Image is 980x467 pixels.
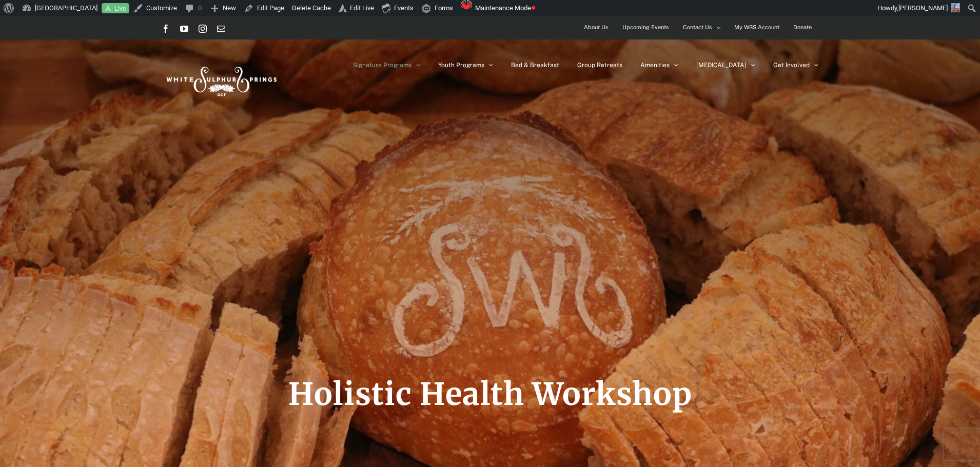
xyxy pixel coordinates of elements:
nav: Main Menu [353,39,818,91]
a: Amenities [640,39,678,91]
span: My WSS Account [734,20,779,35]
a: About Us [577,16,615,39]
img: White Sulphur Springs Logo [162,55,280,104]
a: Youth Programs [438,39,493,91]
span: [MEDICAL_DATA] [696,62,747,68]
span: Upcoming Events [622,20,669,35]
span: Holistic Health Workshop [288,375,692,413]
a: Signature Programs [353,39,420,91]
span: [PERSON_NAME] [898,4,948,12]
nav: Secondary Menu [577,16,818,39]
a: Get Involved [773,39,818,91]
span: Contact Us [683,20,712,35]
span: Group Retreats [577,62,622,68]
span: Amenities [640,62,670,68]
a: [MEDICAL_DATA] [696,39,755,91]
a: Group Retreats [577,39,622,91]
img: SusannePappal-66x66.jpg [951,3,960,12]
a: Live [102,3,129,14]
span: Signature Programs [353,62,411,68]
a: Upcoming Events [616,16,676,39]
span: Youth Programs [438,62,484,68]
span: About Us [584,20,609,35]
a: Donate [787,16,818,39]
a: My WSS Account [728,16,786,39]
span: Get Involved [773,62,810,68]
a: Contact Us [676,16,727,39]
span: Bed & Breakfast [511,62,559,68]
span: Donate [793,20,812,35]
a: Bed & Breakfast [511,39,559,91]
